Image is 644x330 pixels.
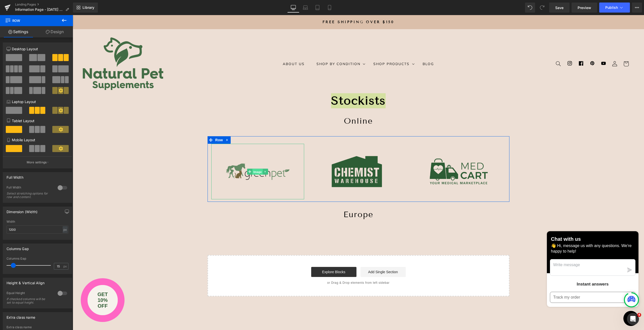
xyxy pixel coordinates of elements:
button: Redo [537,3,547,13]
span: Image [180,154,190,160]
span: 4 [637,313,641,317]
span: Row [5,15,55,26]
summary: Shop Products [295,43,344,54]
span: px [63,265,68,268]
button: Publish [599,3,630,13]
a: Expand / Collapse [190,154,195,160]
p: More settings [27,160,47,165]
span: Shop By Condition [244,46,288,51]
button: GET 10% OFF [15,270,45,300]
h1: Online [139,101,433,111]
div: Equal Height [7,291,53,296]
span: Blog [350,46,361,51]
span: Library [83,5,94,10]
span: Save [555,5,563,10]
a: Add Single Section [288,252,333,262]
span: Row [141,121,151,129]
a: Blog [344,43,367,54]
img: Natural Pet Supplements Australia [10,22,91,75]
span: About Us [210,46,232,51]
p: Desktop Layout [7,46,68,52]
a: Landing Pages [15,3,73,7]
div: GET 10% OFF [16,273,44,297]
div: Extra class name [7,325,68,329]
strong: Stockists [258,79,313,92]
span: Information Page - [DATE] 10:48:53 [15,8,63,12]
p: Mobile Layout [7,137,68,143]
summary: Shop By Condition [238,43,295,54]
inbox-online-store-chat: Shopify online store chat [473,216,567,311]
div: Full Width [7,185,53,191]
a: Tablet [311,3,324,13]
div: Columns Gap [7,257,68,260]
div: Dimension (Width) [7,207,37,214]
input: auto [7,225,68,234]
a: Desktop [287,3,299,13]
span: Shop Products [301,46,337,51]
h1: Europe [139,194,433,205]
summary: Search [480,43,491,55]
span: Publish [605,6,618,10]
p: Laptop Layout [7,99,68,104]
div: Columns Gap [7,244,29,251]
div: Height & Vertical Align [7,278,45,285]
div: px [63,226,68,233]
a: Design [36,26,73,37]
a: Expand / Collapse [151,121,158,129]
a: Laptop [299,3,311,13]
p: or Drag & Drop elements from left sidebar [143,266,429,269]
div: If checked columns will be set to equal height. [7,297,52,304]
div: Select stretching options for row and content. [7,192,52,199]
div: Full Width [7,172,23,179]
span: Preview [578,5,591,10]
a: Explore Blocks [238,252,284,262]
div: Extra class name [7,312,35,319]
div: Width [7,220,68,223]
button: More [632,3,642,13]
a: Preview [572,3,597,13]
p: Tablet Layout [7,118,68,123]
iframe: Intercom live chat [627,313,639,325]
a: Mobile [324,3,336,13]
button: More settings [3,156,72,168]
a: New Library [73,3,98,13]
button: Undo [525,3,535,13]
a: About Us [204,43,238,54]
